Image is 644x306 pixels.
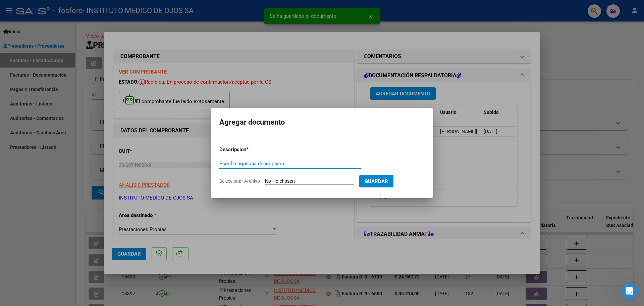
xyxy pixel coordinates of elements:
[219,116,425,129] h2: Agregar documento
[365,178,388,184] span: Guardar
[219,146,281,154] p: Descripcion
[219,178,260,184] span: Seleccionar Archivo
[621,283,637,299] iframe: Intercom live chat
[359,175,393,187] button: Guardar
